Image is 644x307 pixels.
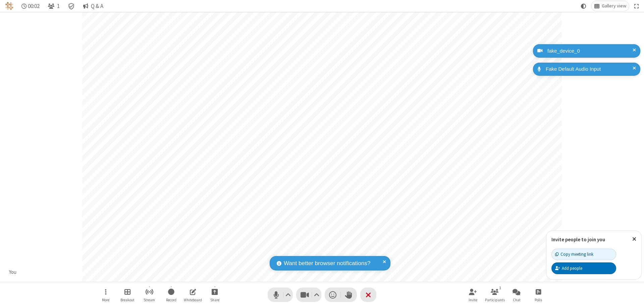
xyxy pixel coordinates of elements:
span: Gallery view [602,3,626,9]
button: Mute (⌘+Shift+A) [268,288,293,302]
button: End or leave meeting [360,288,376,302]
button: Start streaming [139,285,159,304]
span: Breakout [120,298,135,302]
div: You [7,268,19,276]
span: Q & A [91,3,103,9]
button: Close popover [627,231,641,247]
span: Stream [144,298,155,302]
button: Stop video (⌘+Shift+V) [296,288,321,302]
div: Meeting details Encryption enabled [65,1,78,11]
div: Fake Default Audio Input [543,65,635,73]
span: Whiteboard [184,298,202,302]
span: Chat [513,298,521,302]
button: Send a reaction [325,288,341,302]
div: 1 [497,285,503,291]
img: QA Selenium DO NOT DELETE OR CHANGE [5,2,13,10]
button: Open participant list [45,1,62,11]
button: Raise hand [341,288,357,302]
button: Q & A [80,1,106,11]
button: Start recording [161,285,181,304]
button: Copy meeting link [551,249,616,260]
button: Open participant list [485,285,505,304]
button: Start sharing [205,285,225,304]
span: More [102,298,109,302]
button: Invite participants (⌘+Shift+I) [463,285,483,304]
label: Invite people to join you [551,236,605,243]
div: Copy meeting link [555,251,593,257]
span: Polls [535,298,542,302]
button: Audio settings [284,288,293,302]
div: fake_device_0 [545,47,635,55]
div: Timer [19,1,43,11]
span: 00:02 [28,3,40,9]
button: Change layout [591,1,629,11]
span: Share [210,298,219,302]
span: 1 [57,3,60,9]
span: Record [166,298,176,302]
button: Manage Breakout Rooms [117,285,138,304]
button: Using system theme [578,1,589,11]
button: Fullscreen [632,1,642,11]
span: Participants [485,298,505,302]
button: Open shared whiteboard [183,285,203,304]
button: Video setting [312,288,321,302]
button: Add people [551,262,616,274]
button: Open chat [506,285,527,304]
span: Invite [469,298,477,302]
span: Want better browser notifications? [284,259,370,268]
button: Open poll [528,285,548,304]
button: Open menu [96,285,116,304]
